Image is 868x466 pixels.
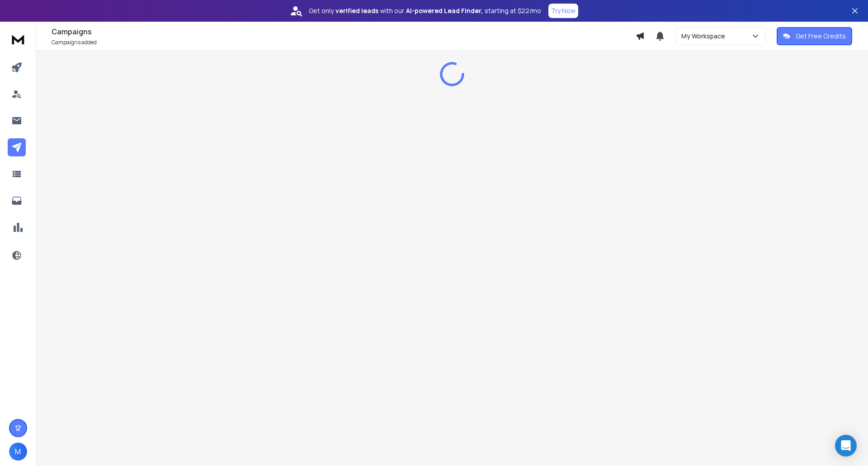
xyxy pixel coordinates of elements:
[335,6,378,15] strong: verified leads
[835,435,857,457] div: Open Intercom Messenger
[548,4,578,18] button: Try Now
[9,442,27,461] button: M
[9,31,27,47] img: logo
[681,32,729,41] p: My Workspace
[551,6,576,15] p: Try Now
[309,6,541,15] p: Get only with our starting at $22/mo
[52,39,636,46] p: Campaigns added
[52,26,636,37] h1: Campaigns
[777,27,852,45] button: Get Free Credits
[796,32,846,41] p: Get Free Credits
[406,6,483,15] strong: AI-powered Lead Finder,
